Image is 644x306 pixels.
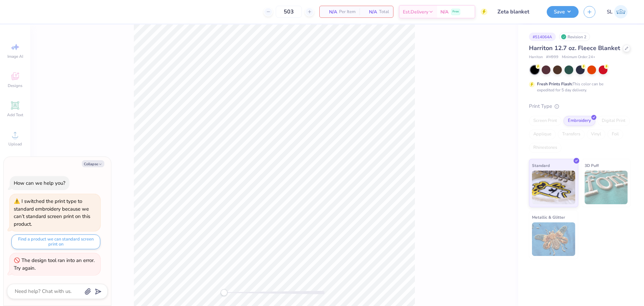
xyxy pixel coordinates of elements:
[492,5,542,18] input: Untitled Design
[559,33,590,41] div: Revision 2
[529,44,620,52] span: Harriton 12.7 oz. Fleece Blanket
[562,54,595,60] span: Minimum Order: 24 +
[529,54,543,60] span: Harriton
[537,81,573,87] strong: Fresh Prints Flash:
[529,143,561,153] div: Rhinestones
[529,33,556,41] div: # 514064A
[546,54,558,60] span: # M999
[532,171,575,204] img: Standard
[532,222,575,256] img: Metallic & Glitter
[82,160,104,167] button: Collapse
[364,8,377,15] span: N/A
[607,8,612,16] span: SL
[547,6,579,18] button: Save
[532,214,565,221] span: Metallic & Glitter
[379,8,389,15] span: Total
[14,198,90,227] div: I switched the print type to standard embroidery because we can’t standard screen print on this p...
[537,81,620,93] div: This color can be expedited for 5 day delivery.
[607,129,623,139] div: Foil
[324,8,337,15] span: N/A
[11,234,100,249] button: Find a product we can standard screen print on
[14,257,95,271] div: The design tool ran into an error. Try again.
[339,8,356,15] span: Per Item
[529,102,631,110] div: Print Type
[440,8,448,15] span: N/A
[585,162,599,169] span: 3D Puff
[585,171,628,204] img: 3D Puff
[403,8,428,15] span: Est. Delivery
[563,116,595,126] div: Embroidery
[276,6,302,18] input: – –
[14,180,65,186] div: How can we help you?
[532,162,550,169] span: Standard
[529,129,556,139] div: Applique
[604,5,631,18] a: SL
[529,116,561,126] div: Screen Print
[221,289,227,296] div: Accessibility label
[558,129,585,139] div: Transfers
[597,116,630,126] div: Digital Print
[614,5,628,18] img: Sheena Mae Loyola
[587,129,605,139] div: Vinyl
[452,9,459,14] span: Free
